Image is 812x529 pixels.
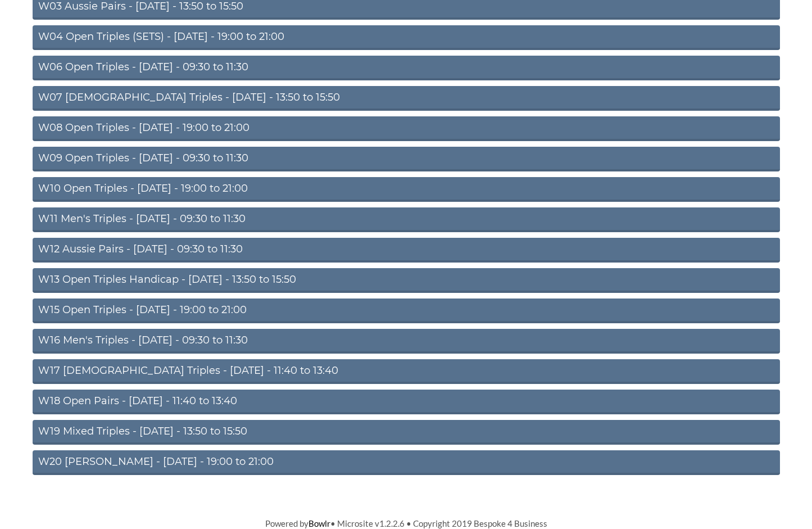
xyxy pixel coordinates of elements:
[33,450,780,475] a: W20 [PERSON_NAME] - [DATE] - 19:00 to 21:00
[33,207,780,232] a: W11 Men's Triples - [DATE] - 09:30 to 11:30
[33,299,780,323] a: W15 Open Triples - [DATE] - 19:00 to 21:00
[33,177,780,202] a: W10 Open Triples - [DATE] - 19:00 to 21:00
[33,359,780,384] a: W17 [DEMOGRAPHIC_DATA] Triples - [DATE] - 11:40 to 13:40
[33,390,780,414] a: W18 Open Pairs - [DATE] - 11:40 to 13:40
[33,268,780,293] a: W13 Open Triples Handicap - [DATE] - 13:50 to 15:50
[33,147,780,171] a: W09 Open Triples - [DATE] - 09:30 to 11:30
[265,518,547,528] span: Powered by • Microsite v1.2.2.6 • Copyright 2019 Bespoke 4 Business
[33,56,780,80] a: W06 Open Triples - [DATE] - 09:30 to 11:30
[309,518,330,528] a: Bowlr
[33,25,780,50] a: W04 Open Triples (SETS) - [DATE] - 19:00 to 21:00
[33,238,780,263] a: W12 Aussie Pairs - [DATE] - 09:30 to 11:30
[33,86,780,111] a: W07 [DEMOGRAPHIC_DATA] Triples - [DATE] - 13:50 to 15:50
[33,420,780,445] a: W19 Mixed Triples - [DATE] - 13:50 to 15:50
[33,116,780,141] a: W08 Open Triples - [DATE] - 19:00 to 21:00
[33,329,780,354] a: W16 Men's Triples - [DATE] - 09:30 to 11:30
